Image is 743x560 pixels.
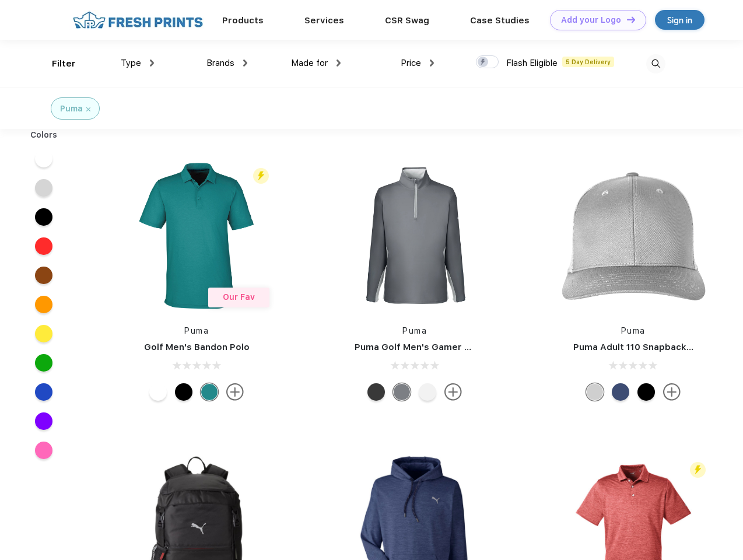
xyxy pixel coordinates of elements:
div: Green Lagoon [201,383,218,401]
img: DT [627,16,635,23]
a: Puma [184,326,209,335]
span: 5 Day Delivery [562,57,614,67]
span: Type [121,58,141,68]
div: Bright White [419,383,436,401]
div: Add your Logo [561,15,621,25]
div: Colors [22,129,66,141]
div: Quiet Shade [393,383,411,401]
div: Peacoat Qut Shd [612,383,629,401]
img: filter_cancel.svg [86,107,90,111]
a: Golf Men's Bandon Polo [144,342,250,352]
img: desktop_search.svg [646,54,665,73]
img: flash_active_toggle.svg [690,462,706,478]
span: Our Fav [223,292,255,302]
img: dropdown.png [337,60,341,66]
img: more.svg [444,383,462,401]
img: more.svg [663,383,681,401]
a: Puma Golf Men's Gamer Golf Quarter-Zip [355,342,539,352]
div: Pma Blk Pma Blk [637,383,655,401]
img: dropdown.png [150,60,154,66]
div: Filter [52,57,76,71]
img: func=resize&h=266 [337,158,492,313]
a: Sign in [655,10,705,30]
img: more.svg [226,383,244,401]
span: Price [401,58,421,68]
a: CSR Swag [385,15,429,26]
a: Puma [402,326,427,335]
span: Flash Eligible [506,58,558,68]
div: Puma Black [175,383,192,401]
img: dropdown.png [243,60,247,66]
div: Puma [60,103,83,115]
img: func=resize&h=266 [119,158,274,313]
img: fo%20logo%202.webp [69,10,206,30]
a: Services [304,15,344,26]
img: func=resize&h=266 [556,158,711,313]
a: Puma [621,326,646,335]
span: Made for [291,58,328,68]
span: Brands [206,58,234,68]
img: dropdown.png [430,60,434,66]
div: Quarry Brt Whit [586,383,604,401]
div: Bright White [149,383,167,401]
img: flash_active_toggle.svg [253,168,269,184]
div: Puma Black [367,383,385,401]
div: Sign in [667,13,692,27]
a: Products [222,15,264,26]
